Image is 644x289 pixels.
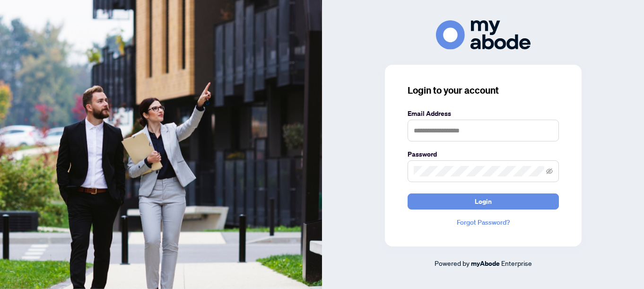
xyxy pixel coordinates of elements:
h3: Login to your account [408,84,559,97]
span: Login [475,194,492,209]
button: Login [408,193,559,210]
label: Password [408,149,559,159]
a: myAbode [471,258,500,269]
span: Powered by [435,259,470,267]
img: ma-logo [436,20,531,49]
label: Email Address [408,108,559,119]
a: Forgot Password? [408,217,559,228]
span: eye-invisible [546,168,553,175]
span: Enterprise [501,259,532,267]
